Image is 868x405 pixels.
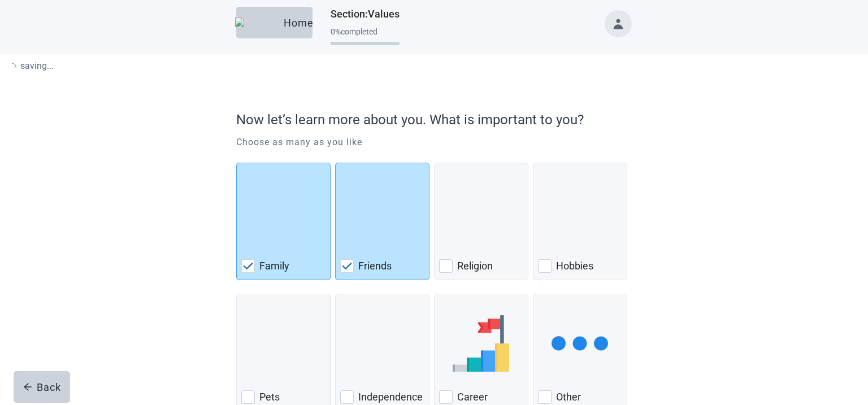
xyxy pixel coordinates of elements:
button: ElephantHome [236,7,313,38]
p: Now let’s learn more about you. What is important to you? [236,110,626,130]
div: Religion, checkbox, not checked [434,163,528,280]
div: Progress section [331,23,400,50]
div: Hobbies, checkbox, not checked [533,163,627,280]
span: loading [8,63,16,70]
span: arrow-left [23,382,32,391]
label: Hobbies [556,259,593,273]
p: saving ... [9,59,54,73]
div: 0 % completed [331,27,400,36]
label: Other [556,390,581,404]
label: Friends [358,259,392,273]
label: Pets [259,390,280,404]
div: Family, checkbox, checked [236,163,331,280]
h1: Section : Values [331,6,400,22]
div: Back [23,381,61,393]
button: Toggle account menu [605,10,632,37]
button: arrow-leftBack [14,371,70,403]
label: Career [457,390,488,404]
img: Elephant [235,18,279,28]
div: Home [245,17,303,28]
p: Choose as many as you like [236,136,632,149]
label: Family [259,259,289,273]
label: Religion [457,259,493,273]
div: Friends, checkbox, checked [335,163,429,280]
label: Independence [358,390,423,404]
